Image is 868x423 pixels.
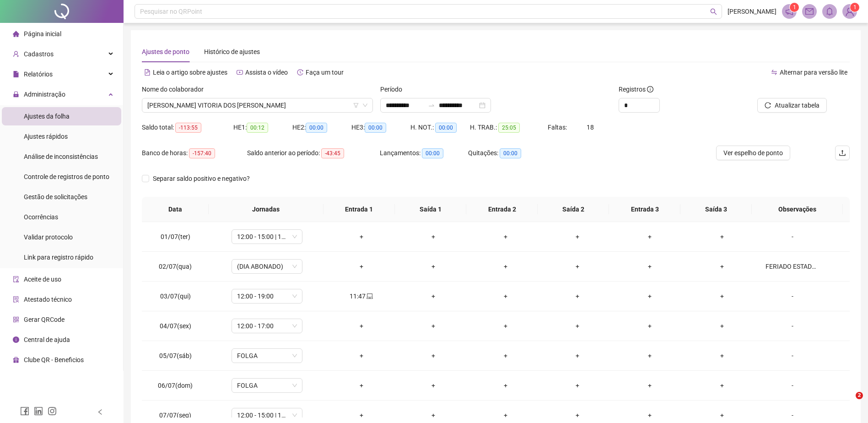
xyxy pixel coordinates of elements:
span: Assista o vídeo [245,69,288,76]
span: Atestado técnico [24,296,72,303]
button: Ver espelho de ponto [716,146,790,160]
span: 00:00 [365,123,386,133]
span: 00:00 [500,148,521,158]
div: + [621,261,679,271]
div: + [693,261,751,271]
div: + [477,321,534,331]
div: Saldo anterior ao período: [247,148,380,158]
span: left [97,409,103,415]
span: Análise de inconsistências [24,153,98,160]
div: + [404,232,462,242]
span: Gerar QRCode [24,316,65,323]
span: 00:00 [306,123,327,133]
span: filter [353,103,359,108]
div: + [693,380,751,390]
th: Entrada 2 [466,197,538,222]
span: lock [13,91,19,98]
span: 12:00 - 17:00 [237,319,297,333]
span: swap-right [428,102,435,109]
span: Alternar para versão lite [780,69,847,76]
span: reload [765,102,771,108]
span: Gestão de solicitações [24,193,87,201]
th: Saída 2 [538,197,609,222]
div: + [693,232,751,242]
div: + [404,410,462,420]
span: swap [771,69,777,76]
div: + [693,351,751,361]
div: + [477,232,534,242]
span: FOLGA [237,379,297,392]
span: history [297,69,303,76]
span: Histórico de ajustes [204,48,260,55]
span: upload [839,149,846,157]
span: Ajustes de ponto [142,48,189,55]
span: Ajustes da folha [24,113,70,120]
span: (DIA ABONADO) [237,260,297,273]
span: 02/07(qua) [159,263,192,270]
span: 05/07(sáb) [159,352,192,359]
div: + [549,351,607,361]
div: + [477,410,534,420]
span: Ajustes rápidos [24,133,68,140]
div: + [477,351,534,361]
div: - [766,351,819,361]
div: + [621,410,679,420]
div: + [404,291,462,301]
span: Registros [619,84,653,94]
div: + [549,261,607,271]
span: Validar protocolo [24,233,73,241]
span: 03/07(qui) [160,293,191,300]
span: laptop [366,293,373,299]
div: + [549,291,607,301]
span: 00:00 [435,123,457,133]
span: 12:00 - 19:00 [237,289,297,303]
span: facebook [20,407,29,416]
span: Faça um tour [306,69,344,76]
div: + [621,291,679,301]
div: + [477,380,534,390]
span: Clube QR - Beneficios [24,356,84,363]
span: Faltas: [548,124,568,131]
div: + [477,291,534,301]
span: mail [805,7,814,16]
span: audit [13,276,19,282]
div: - [766,321,819,331]
span: Administração [24,91,65,98]
th: Jornadas [209,197,323,222]
span: 18 [587,124,594,131]
div: - [766,232,819,242]
span: home [13,31,19,37]
span: Observações [759,204,835,214]
span: gift [13,357,19,363]
span: Atualizar tabela [775,100,819,110]
div: + [621,380,679,390]
span: 04/07(sex) [160,322,191,330]
span: Central de ajuda [24,336,70,343]
div: H. NOT.: [410,122,470,133]
div: + [621,351,679,361]
div: + [477,261,534,271]
label: Nome do colaborador [142,84,210,94]
span: linkedin [34,407,43,416]
span: [PERSON_NAME] [728,6,776,16]
span: 12:00 - 15:00 | 16:00 - 19:00 [237,408,297,422]
div: + [333,410,390,420]
div: + [404,351,462,361]
span: Página inicial [24,30,61,38]
span: FOLGA [237,349,297,363]
div: + [693,321,751,331]
div: - [766,291,819,301]
div: 11:47 [333,291,390,301]
th: Saída 3 [680,197,752,222]
span: -113:55 [175,123,201,133]
iframe: Intercom live chat [837,392,859,414]
div: HE 2: [292,122,351,133]
div: + [693,410,751,420]
div: + [333,232,390,242]
img: 75474 [843,5,857,18]
span: Aceite de uso [24,276,61,283]
div: + [333,261,390,271]
div: + [549,410,607,420]
span: Ver espelho de ponto [723,148,783,158]
span: -157:40 [189,148,215,158]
